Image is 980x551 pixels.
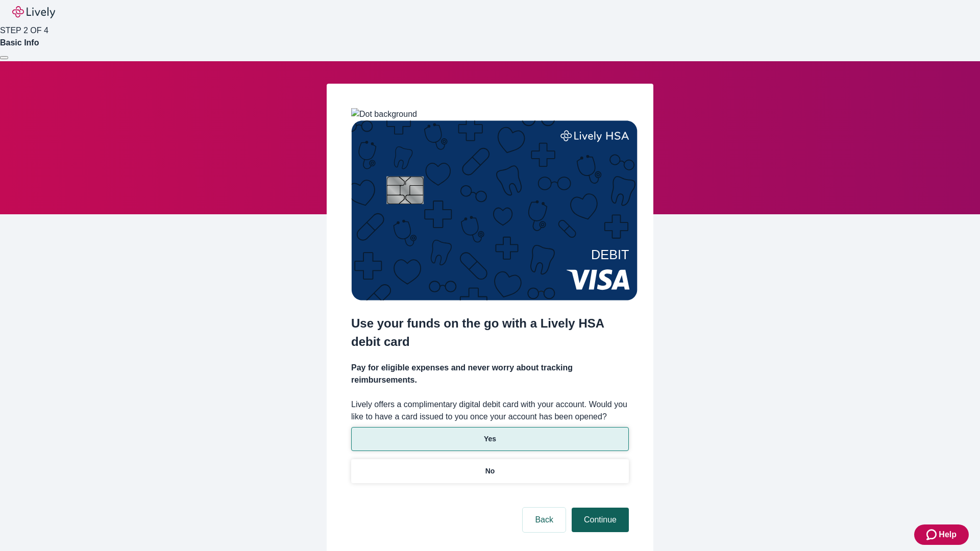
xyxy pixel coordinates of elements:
[484,434,496,444] p: Yes
[351,427,629,451] button: Yes
[351,120,638,300] img: Debit card
[485,466,495,477] p: No
[12,6,55,18] img: Lively
[914,524,969,545] button: Zendesk support iconHelp
[351,398,629,423] label: Lively offers a complimentary digital debit card with your account. Would you like to have a card...
[351,362,629,386] h4: Pay for eligible expenses and never worry about tracking reimbursements.
[351,314,629,351] h2: Use your funds on the go with a Lively HSA debit card
[926,529,939,541] svg: Zendesk support icon
[572,508,629,532] button: Continue
[351,459,629,483] button: No
[351,108,417,120] img: Dot background
[523,508,566,532] button: Back
[939,529,957,541] span: Help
